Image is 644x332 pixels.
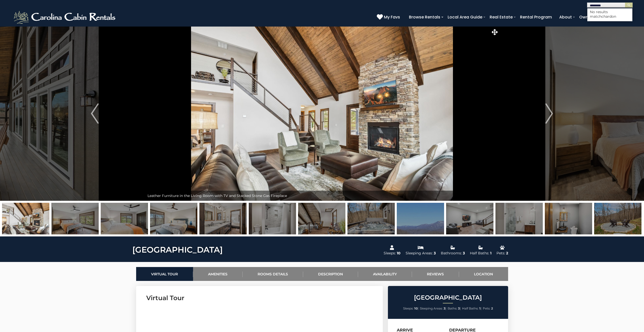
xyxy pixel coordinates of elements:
img: 166247873 [347,203,395,234]
a: Browse Rentals [406,13,443,21]
img: 166247849 [2,203,49,234]
a: Availability [358,267,412,281]
a: Rooms Details [243,267,303,281]
span: Sleeping Areas: [420,306,443,310]
span: My Favs [384,14,400,20]
img: 166247863 [249,203,296,234]
a: Amenities [193,267,243,281]
button: Previous [45,26,145,201]
span: Sleeps: [403,306,413,310]
span: Half Baths: [462,306,479,310]
img: 166247878 [594,203,641,234]
li: No results match [587,10,632,19]
span: chardon [601,14,616,19]
a: Location [459,267,508,281]
li: | [403,305,419,312]
img: 166247858 [101,203,148,234]
div: Leather Furniture in the Living Room with TV and Stacked Stone Gas Fireplace [145,191,499,201]
a: Local Area Guide [445,13,485,21]
span: Baths: [448,306,457,310]
a: Real Estate [487,13,515,21]
a: My Favs [377,14,401,20]
img: arrow [545,103,553,124]
button: Next [499,26,599,201]
img: 166247859 [51,203,99,234]
img: 166247865 [545,203,592,234]
strong: 3 [458,306,460,310]
img: arrow [91,103,98,124]
li: | [448,305,461,312]
li: | [420,305,446,312]
a: Virtual Tour [136,267,193,281]
h3: Virtual Tour [146,294,373,302]
img: 166247860 [298,203,345,234]
strong: 10 [414,306,418,310]
strong: 1 [479,306,481,310]
a: Owner Login [577,13,607,21]
img: White-1-2.png [13,10,118,25]
a: Description [303,267,358,281]
span: Pets: [483,306,490,310]
img: 166383271 [397,203,444,234]
a: About [557,13,574,21]
a: Rental Program [517,13,554,21]
img: 166247864 [495,203,543,234]
h2: [GEOGRAPHIC_DATA] [389,294,507,301]
strong: 3 [444,306,445,310]
img: 166247856 [150,203,197,234]
img: 166247857 [199,203,247,234]
a: Reviews [412,267,459,281]
img: 166247866 [446,203,493,234]
strong: 2 [491,306,493,310]
li: | [462,305,482,312]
